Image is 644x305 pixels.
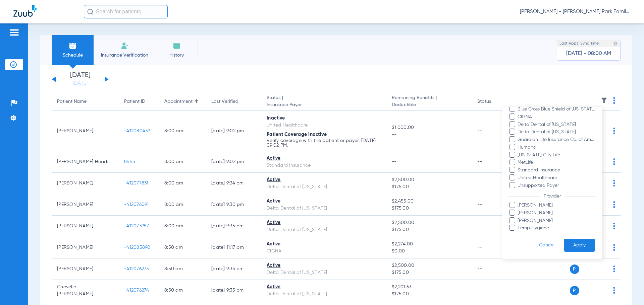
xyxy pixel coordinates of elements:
[517,106,595,113] span: Blue Cross Blue Shield of [US_STATE]
[517,182,595,189] span: Unsupported Payer
[517,210,595,217] span: [PERSON_NAME]
[517,174,595,181] span: United Healthcare
[517,113,595,121] span: CIGNA
[517,202,595,209] span: [PERSON_NAME]
[517,159,595,166] span: MetLife
[517,167,595,174] span: Standard Insurance
[517,225,595,232] span: Temp Hygiene
[530,239,564,252] button: Cancel
[517,129,595,136] span: Delta Dental of [US_STATE]
[517,144,595,151] span: Humana
[539,194,565,199] span: Provider
[517,121,595,128] span: Delta Dental of [US_STATE]
[517,217,595,224] span: [PERSON_NAME]
[564,239,595,252] button: Apply
[517,136,595,143] span: Guardian Life Insurance Co. of America
[517,152,595,159] span: [US_STATE] City Life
